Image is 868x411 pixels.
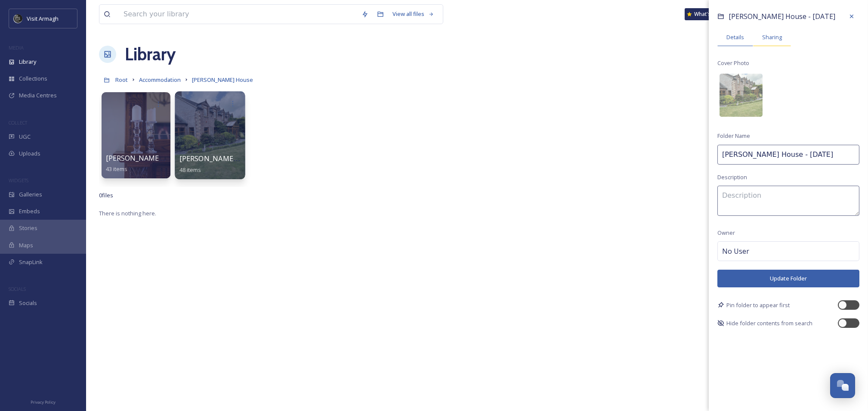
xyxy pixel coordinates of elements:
[139,76,181,84] span: Accommodation
[19,224,37,232] span: Stories
[717,132,750,140] span: Folder Name
[19,58,36,66] span: Library
[179,154,288,163] span: [PERSON_NAME] House - [DATE]
[106,154,213,173] a: [PERSON_NAME] House - [DATE]43 items
[19,299,37,307] span: Socials
[115,76,128,84] span: Root
[9,44,24,51] span: MEDIA
[106,153,213,163] span: [PERSON_NAME] House - [DATE]
[115,75,128,85] a: Root
[830,373,855,398] button: Open Chat
[9,119,27,126] span: COLLECT
[119,5,357,24] input: Search your library
[179,155,288,174] a: [PERSON_NAME] House - [DATE]48 items
[9,177,28,184] span: WIDGETS
[19,241,33,249] span: Maps
[139,75,181,85] a: Accommodation
[179,165,201,173] span: 48 items
[19,258,43,266] span: SnapLink
[31,396,56,407] a: Privacy Policy
[19,207,40,215] span: Embeds
[19,149,40,158] span: Uploads
[192,75,253,85] a: [PERSON_NAME] House
[125,41,176,67] a: Library
[19,91,57,100] span: Media Centres
[31,399,56,405] span: Privacy Policy
[717,173,747,181] span: Description
[27,15,59,22] span: Visit Armagh
[720,74,763,117] img: IMG_1862.jpeg
[99,191,113,199] span: 0 file s
[685,8,728,20] a: What's New
[19,190,42,199] span: Galleries
[192,76,253,84] span: [PERSON_NAME] House
[19,133,31,141] span: UGC
[106,165,127,173] span: 43 items
[19,75,47,83] span: Collections
[14,14,22,23] img: THE-FIRST-PLACE-VISIT-ARMAGH.COM-BLACK.jpg
[717,145,859,165] input: Name
[99,209,156,217] span: There is nothing here.
[388,6,439,22] a: View all files
[9,286,26,292] span: SOCIALS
